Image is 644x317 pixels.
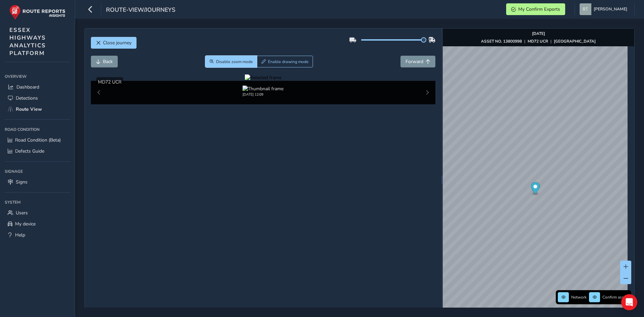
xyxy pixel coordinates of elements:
[268,59,309,64] span: Enable drawing mode
[594,3,627,15] span: [PERSON_NAME]
[243,92,283,97] div: [DATE] 12:09
[481,39,596,44] div: | |
[621,294,637,310] div: Open Intercom Messenger
[9,26,46,57] span: ESSEX HIGHWAYS ANALYTICS PLATFORM
[580,3,630,15] button: [PERSON_NAME]
[602,295,629,300] span: Confirm assets
[16,95,38,101] span: Detections
[15,137,61,143] span: Road Condition (Beta)
[5,218,70,229] a: My device
[103,40,131,46] span: Close journey
[528,39,548,44] strong: MD72 UCR
[5,124,70,135] div: Road Condition
[5,82,70,93] a: Dashboard
[5,197,70,207] div: System
[9,5,65,20] img: rr logo
[5,104,70,115] a: Route View
[91,56,118,67] button: Back
[571,295,587,300] span: Network
[15,232,25,238] span: Help
[16,210,28,216] span: Users
[400,56,435,67] button: Forward
[5,93,70,104] a: Detections
[91,37,137,49] button: Close journey
[216,59,253,64] span: Disable zoom mode
[98,79,121,85] span: MD72 UCR
[15,221,36,227] span: My device
[406,58,423,65] span: Forward
[5,166,70,176] div: Signage
[16,84,39,90] span: Dashboard
[580,3,591,15] img: diamond-layout
[5,135,70,146] a: Road Condition (Beta)
[16,106,42,112] span: Route View
[506,3,565,15] button: My Confirm Exports
[532,31,545,36] strong: [DATE]
[205,56,257,67] button: Zoom
[554,39,596,44] strong: [GEOGRAPHIC_DATA]
[15,148,44,154] span: Defects Guide
[5,71,70,82] div: Overview
[5,229,70,241] a: Help
[103,58,113,65] span: Back
[5,146,70,157] a: Defects Guide
[16,179,28,185] span: Signs
[257,56,313,67] button: Draw
[5,176,70,188] a: Signs
[481,39,522,44] strong: ASSET NO. 13800998
[531,182,540,196] div: Map marker
[243,86,283,92] img: Thumbnail frame
[106,6,175,15] span: route-view/journeys
[518,6,560,12] span: My Confirm Exports
[5,207,70,218] a: Users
